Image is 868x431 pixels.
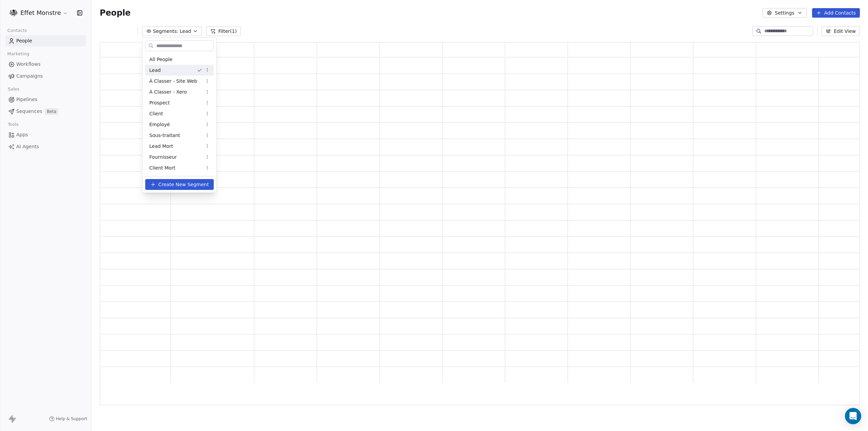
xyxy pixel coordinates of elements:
[149,154,177,161] span: Fournisseur
[149,78,197,85] span: À Classer - Site Web
[149,164,175,172] span: Client Mort
[145,179,214,190] button: Create New Segment
[149,67,161,74] span: Lead
[149,110,163,117] span: Client
[149,56,172,63] span: All People
[149,99,170,106] span: Prospect
[158,181,209,188] span: Create New Segment
[149,132,180,139] span: Sous-traitant
[149,89,187,96] span: À Classer - Xero
[149,121,170,128] span: Employé
[149,143,173,150] span: Lead Mort
[145,54,214,173] div: Suggestions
